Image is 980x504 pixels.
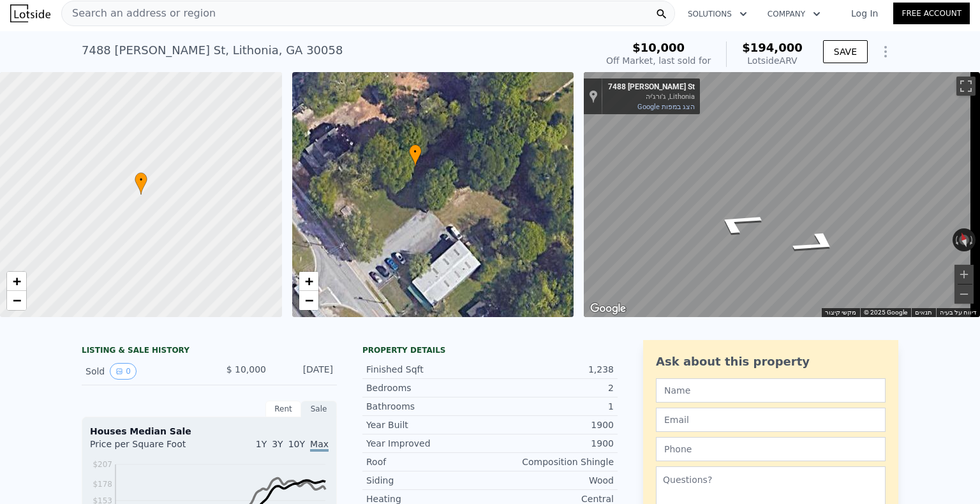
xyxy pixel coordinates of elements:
button: סיבוב בכיוון השעון [969,228,976,251]
path: יש להתקדם לכיוון דרום מזרח, Conyers St [771,225,862,261]
div: Finished Sqft [366,363,490,376]
div: Year Built [366,419,490,431]
span: • [135,174,147,186]
div: Houses Median Sale [90,425,329,438]
span: + [304,273,313,289]
input: Email [656,408,886,432]
span: $10,000 [632,41,685,54]
a: Zoom in [7,272,26,291]
div: 1900 [490,419,614,431]
div: Wood [490,474,614,487]
div: 7488 [PERSON_NAME] St , Lithonia , GA 30058 [82,41,343,59]
span: $ 10,000 [226,364,266,374]
div: Lithonia, ג'ורג'יה [608,93,695,101]
button: איפוס התצוגה [956,228,972,253]
a: הצגת המיקום במפה [589,89,598,103]
button: Company [757,3,831,26]
div: Roof [366,456,490,468]
div: 1 [490,400,614,413]
div: • [409,144,422,167]
span: $194,000 [742,41,803,54]
input: Name [656,378,886,403]
a: ‏פתיחת האזור הזה במפות Google (ייפתח חלון חדש) [587,300,629,317]
input: Phone [656,437,886,461]
tspan: $178 [93,480,112,489]
div: Bedrooms [366,382,490,394]
a: Zoom out [7,291,26,310]
div: Composition Shingle [490,456,614,468]
tspan: $207 [93,460,112,469]
div: LISTING & SALE HISTORY [82,345,337,358]
span: + [13,273,21,289]
div: 1900 [490,437,614,450]
span: 10Y [288,439,305,449]
div: Sale [301,401,337,417]
div: Sold [85,363,199,380]
div: מפה [584,72,980,317]
span: − [13,292,21,308]
span: 3Y [272,439,283,449]
img: Lotside [10,4,50,22]
div: Bathrooms [366,400,490,413]
button: מקשי קיצור [825,308,856,317]
button: View historical data [110,363,137,380]
span: Max [310,439,329,452]
div: • [135,172,147,195]
div: 1,238 [490,363,614,376]
a: ‫תנאים (הקישור נפתח בכרטיסייה חדשה) [915,309,932,316]
a: Log In [836,7,893,20]
div: 7488 [PERSON_NAME] St [608,82,695,93]
div: [DATE] [276,363,333,380]
path: יש להתקדם לכיוון צפון מערב, Conyers St [692,205,783,241]
div: Property details [362,345,618,355]
div: 2 [490,382,614,394]
div: Lotside ARV [742,54,803,67]
a: Zoom in [299,272,318,291]
div: Street View [584,72,980,317]
img: Google [587,300,629,317]
span: • [409,146,422,158]
a: דיווח על בעיה [940,309,976,316]
button: סיבוב נגד כיוון השעון [953,228,960,251]
span: − [304,292,313,308]
a: Zoom out [299,291,318,310]
button: SAVE [823,40,868,63]
div: Rent [265,401,301,417]
div: Ask about this property [656,353,886,371]
a: ‏הצג במפות Google [637,103,695,111]
span: © 2025 Google [864,309,907,316]
div: Off Market, last sold for [606,54,711,67]
button: Solutions [678,3,757,26]
span: 1Y [256,439,267,449]
button: הקטנת התצוגה [954,285,974,304]
div: Price per Square Foot [90,438,209,458]
span: Search an address or region [62,6,216,21]
div: Year Improved [366,437,490,450]
button: Show Options [873,39,898,64]
div: Siding [366,474,490,487]
button: הגדלת התצוגה [954,265,974,284]
a: Free Account [893,3,970,24]
button: החלפה של מצב תצוגה למסך מלא [956,77,976,96]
